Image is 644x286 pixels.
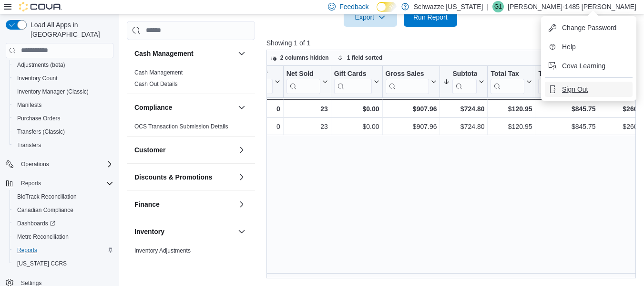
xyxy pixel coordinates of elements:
button: Customer [236,144,247,156]
span: Purchase Orders [13,113,113,124]
div: Gross Sales [385,70,429,79]
h3: Compliance [134,103,172,112]
span: Inventory Manager (Classic) [17,88,89,95]
button: Subtotal [443,70,484,94]
span: Adjustments (beta) [17,61,65,69]
a: Purchase Orders [13,113,64,124]
button: Reports [17,178,45,189]
span: Inventory Count [17,74,58,82]
a: Inventory Manager (Classic) [13,86,92,97]
span: Feedback [339,2,368,11]
span: Transfers (Classic) [13,126,113,138]
button: Discounts & Promotions [134,172,234,182]
span: Reports [17,246,37,254]
button: Inventory [236,226,247,237]
span: Manifests [13,99,113,111]
span: Operations [21,160,49,168]
span: Change Password [562,23,616,32]
a: Reports [13,244,41,256]
div: 23 [286,103,328,115]
span: Load All Apps in [GEOGRAPHIC_DATA] [27,20,113,39]
button: Run Report [404,8,457,27]
span: Export [349,8,391,27]
span: Transfers (Classic) [17,128,65,136]
span: Metrc Reconciliation [17,233,69,241]
div: Total Tax [491,70,524,94]
div: Gabriel-1485 Montoya [492,1,504,12]
input: Dark Mode [377,2,397,12]
span: Transfers [17,141,41,149]
button: Cash Management [236,48,247,59]
div: $0.00 [334,103,379,115]
div: Net Sold [286,70,320,79]
div: $724.80 [443,103,484,115]
h3: Inventory [134,227,164,236]
a: Transfers (Classic) [13,126,69,138]
div: $907.96 [385,121,437,132]
div: $0.00 [334,121,379,132]
span: 2 columns hidden [280,54,329,62]
div: $845.75 [538,121,595,132]
button: Transfers [10,138,117,152]
div: Total Tax [491,70,524,79]
div: 0 [228,121,280,132]
span: BioTrack Reconciliation [17,193,77,201]
button: Compliance [134,103,234,112]
div: $845.75 [538,103,595,115]
p: Schwazze [US_STATE] [414,1,483,12]
h3: Customer [134,145,165,155]
button: Inventory Count [10,72,117,85]
span: Washington CCRS [13,258,113,269]
button: Change Password [545,20,633,35]
a: Dashboards [13,218,59,229]
span: 1 field sorted [347,54,383,62]
span: Inventory Adjustments [134,247,191,254]
button: Canadian Compliance [10,203,117,217]
div: 23 [286,121,328,132]
button: Inventory Manager (Classic) [10,85,117,98]
button: Transfers (Classic) [10,125,117,138]
a: [US_STATE] CCRS [13,258,71,269]
span: Inventory Manager (Classic) [13,86,113,97]
span: Adjustments (beta) [13,59,113,71]
a: Dashboards [10,217,117,230]
p: | [487,1,489,12]
button: Customer [134,145,234,155]
button: Finance [236,199,247,210]
button: Compliance [236,102,247,113]
span: G1 [494,1,502,12]
button: Adjustments (beta) [10,58,117,72]
button: 1 field sorted [334,52,387,64]
a: Inventory Count [13,73,61,84]
span: Canadian Compliance [17,206,73,214]
button: Finance [134,200,234,209]
span: Reports [17,178,113,189]
div: $907.96 [385,103,437,115]
a: Adjustments (beta) [13,59,69,71]
button: Export [344,8,397,27]
span: BioTrack Reconciliation [13,191,113,202]
div: Cash Management [127,67,255,94]
p: Showing 1 of 1 [266,38,640,48]
button: Operations [17,159,53,170]
span: Canadian Compliance [13,204,113,216]
span: Reports [21,180,41,187]
div: Gift Card Sales [334,70,372,94]
button: Cova Learning [545,58,633,74]
div: 0 [228,103,280,115]
div: $120.95 [491,121,532,132]
button: Gift Cards [334,70,379,94]
button: Cash Management [134,49,234,58]
button: Operations [2,158,117,171]
button: Total Tax [491,70,532,94]
button: Purchase Orders [10,112,117,125]
a: Transfers [13,139,45,151]
div: Gross Sales [385,70,429,94]
div: $724.80 [443,121,484,132]
span: OCS Transaction Submission Details [134,123,228,130]
button: Manifests [10,98,117,112]
button: Reports [10,244,117,257]
span: Dashboards [13,218,113,229]
div: Invoices Ref [228,70,272,79]
span: Metrc Reconciliation [13,231,113,243]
